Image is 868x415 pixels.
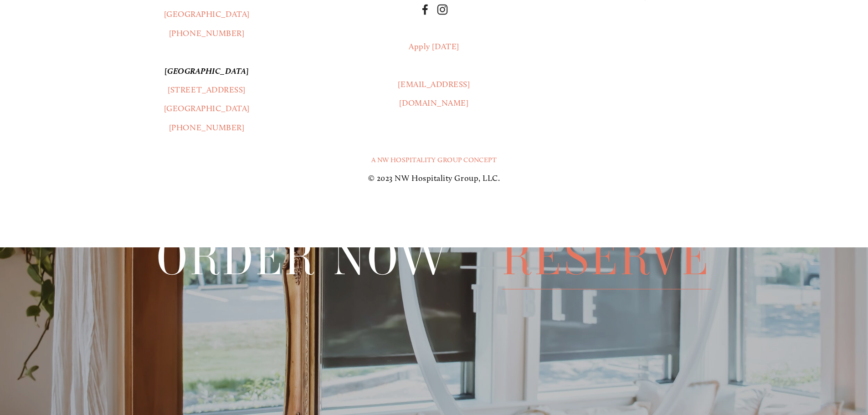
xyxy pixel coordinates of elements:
[164,85,250,113] a: [STREET_ADDRESS][GEOGRAPHIC_DATA]
[169,123,245,133] a: [PHONE_NUMBER]
[52,169,816,188] p: © 2023 NW Hospitality Group, LLC.
[157,226,450,289] a: Order Now
[398,79,470,108] a: [EMAIL_ADDRESS][DOMAIN_NAME]
[371,156,497,164] a: A NW Hospitality Group Concept
[502,226,711,289] a: Reserve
